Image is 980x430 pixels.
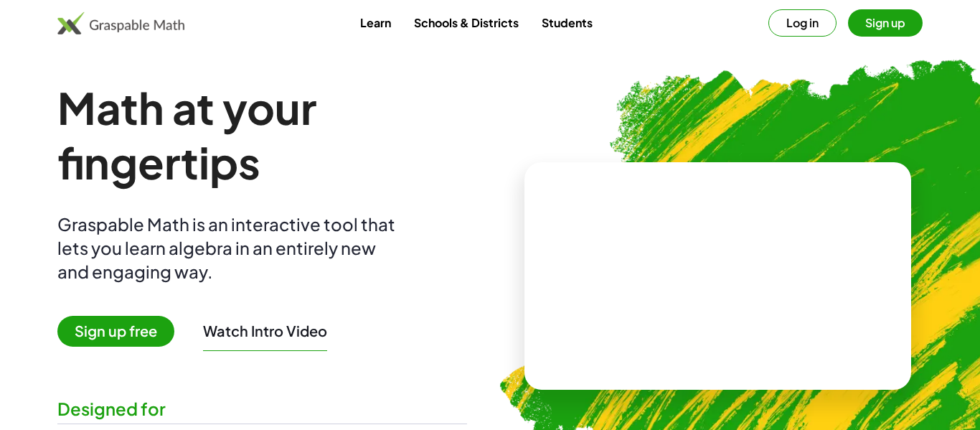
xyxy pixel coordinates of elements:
h1: Math at your fingertips [57,80,467,190]
video: What is this? This is dynamic math notation. Dynamic math notation plays a central role in how Gr... [611,223,826,330]
div: Graspable Math is an interactive tool that lets you learn algebra in an entirely new and engaging... [57,212,402,284]
a: Schools & Districts [402,9,530,36]
div: Designed for [57,397,467,421]
button: Log in [768,9,837,37]
button: Watch Intro Video [203,322,327,340]
a: Learn [349,9,402,36]
a: Students [530,9,604,36]
span: Sign up free [57,316,174,347]
button: Sign up [848,9,923,37]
